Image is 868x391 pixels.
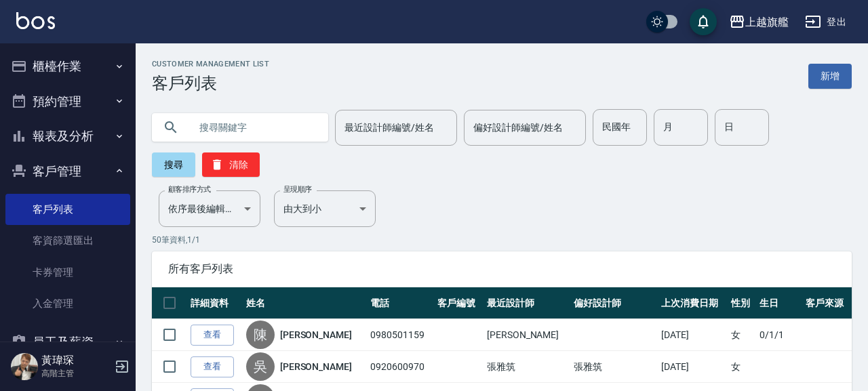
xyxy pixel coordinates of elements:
td: [PERSON_NAME] [484,319,570,351]
button: 上越旗艦 [724,8,794,36]
td: 0/1/1 [756,319,802,351]
a: 入金管理 [5,288,130,319]
th: 客戶編號 [434,287,484,319]
span: 所有客戶列表 [168,262,835,276]
td: 張雅筑 [570,351,657,383]
div: 上越旗艦 [745,14,789,30]
td: 女 [728,351,756,383]
button: 櫃檯作業 [5,49,130,84]
p: 50 筆資料, 1 / 1 [152,234,852,246]
div: 吳 [246,352,275,381]
td: 0920600970 [367,351,434,383]
h3: 客戶列表 [152,74,269,93]
h5: 黃瑋琛 [41,354,111,367]
th: 電話 [367,287,434,319]
a: 客戶列表 [5,194,130,225]
label: 呈現順序 [283,184,312,194]
a: 卡券管理 [5,257,130,288]
button: 搜尋 [152,152,195,177]
td: [DATE] [658,351,728,383]
td: 張雅筑 [484,351,570,383]
th: 上次消費日期 [658,287,728,319]
th: 詳細資料 [187,287,243,319]
div: 由大到小 [274,190,376,227]
label: 顧客排序方式 [168,184,211,194]
h2: Customer Management List [152,60,269,68]
button: 預約管理 [5,84,130,119]
th: 生日 [756,287,802,319]
div: 依序最後編輯時間 [159,190,260,227]
input: 搜尋關鍵字 [190,109,317,146]
a: [PERSON_NAME] [280,328,352,342]
button: 清除 [202,152,260,177]
td: [DATE] [658,319,728,351]
td: 0980501159 [367,319,434,351]
th: 姓名 [243,287,368,319]
button: 報表及分析 [5,119,130,154]
th: 性別 [728,287,756,319]
th: 最近設計師 [484,287,570,319]
a: 查看 [191,356,234,377]
img: Person [11,353,38,380]
td: 女 [728,319,756,351]
a: 查看 [191,325,234,346]
a: 客資篩選匯出 [5,225,130,256]
th: 偏好設計師 [570,287,657,319]
button: 登出 [800,9,852,35]
button: save [690,8,717,35]
button: 員工及薪資 [5,325,130,360]
th: 客戶來源 [802,287,852,319]
button: 客戶管理 [5,154,130,189]
p: 高階主管 [41,367,111,379]
img: Logo [16,12,55,29]
a: [PERSON_NAME] [280,360,352,373]
div: 陳 [246,321,275,349]
a: 新增 [808,64,852,89]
